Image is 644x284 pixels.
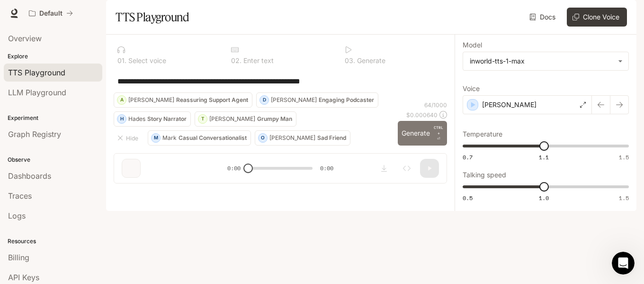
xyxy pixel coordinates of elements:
p: Voice [463,85,480,92]
button: T[PERSON_NAME]Grumpy Man [195,111,296,127]
p: Hades [128,116,145,122]
p: Sad Friend [317,135,346,141]
button: A[PERSON_NAME]Reassuring Support Agent [114,92,252,108]
p: Grumpy Man [257,116,292,122]
p: Model [463,42,482,48]
a: Docs [528,8,559,27]
div: H [117,111,126,127]
div: T [198,111,207,127]
div: inworld-tts-1-max [470,56,613,66]
p: CTRL + [434,125,443,136]
p: ⏎ [434,125,443,142]
div: D [260,92,268,108]
p: 0 3 . [345,57,355,64]
p: Engaging Podcaster [319,97,374,103]
p: 64 / 1000 [424,101,447,109]
span: 0.7 [463,153,473,161]
button: Hide [114,130,144,146]
button: GenerateCTRL +⏎ [398,121,447,146]
p: Story Narrator [147,116,187,122]
div: A [117,92,126,108]
p: Reassuring Support Agent [176,97,248,103]
p: Enter text [241,57,274,64]
p: Mark [162,135,177,141]
p: Temperature [463,131,502,137]
p: [PERSON_NAME] [128,97,174,103]
p: [PERSON_NAME] [269,135,315,141]
button: Clone Voice [567,8,627,27]
p: 0 2 . [231,57,241,64]
p: 0 1 . [117,57,126,64]
span: 1.5 [619,153,629,161]
iframe: Intercom live chat [612,252,635,275]
p: Casual Conversationalist [179,135,247,141]
button: O[PERSON_NAME]Sad Friend [255,130,350,146]
span: 1.5 [619,194,629,202]
p: [PERSON_NAME] [209,116,255,122]
p: Talking speed [463,172,506,178]
span: 0.5 [463,194,473,202]
p: Default [39,9,63,18]
p: [PERSON_NAME] [482,100,537,110]
p: Generate [355,57,385,64]
button: MMarkCasual Conversationalist [148,130,251,146]
button: HHadesStory Narrator [114,111,191,127]
div: inworld-tts-1-max [463,52,628,70]
button: All workspaces [25,4,77,23]
p: [PERSON_NAME] [271,97,317,103]
h1: TTS Playground [116,8,189,27]
button: D[PERSON_NAME]Engaging Podcaster [256,92,378,108]
p: $ 0.000640 [406,111,438,119]
span: 1.0 [539,194,549,202]
p: Select voice [126,57,166,64]
div: O [259,130,267,146]
span: 1.1 [539,153,549,161]
div: M [152,130,160,146]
